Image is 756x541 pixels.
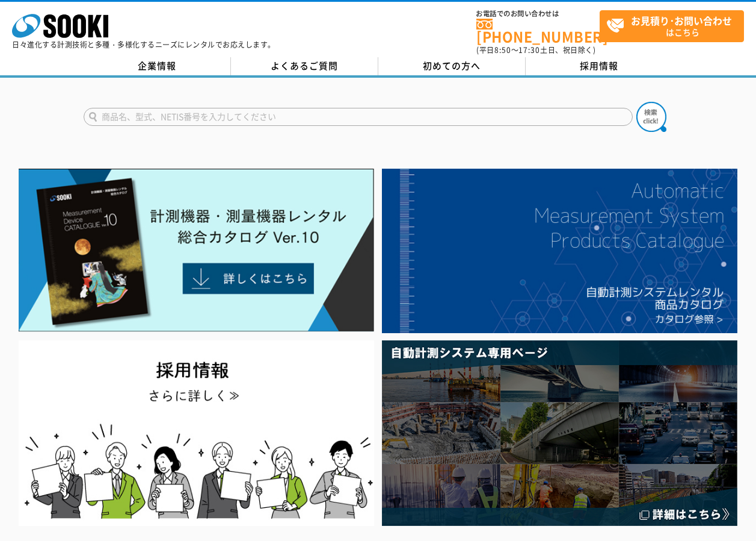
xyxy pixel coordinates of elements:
[19,340,374,525] img: SOOKI recruit
[636,102,666,132] img: btn_search.png
[19,169,374,332] img: Catalog Ver10
[606,11,743,41] span: はこちら
[518,45,540,55] span: 17:30
[476,19,600,43] a: [PHONE_NUMBER]
[378,57,526,75] a: 初めての方へ
[84,57,231,75] a: 企業情報
[476,45,595,55] span: (平日 ～ 土日、祝日除く)
[84,108,633,126] input: 商品名、型式、NETIS番号を入力してください
[382,169,737,333] img: 自動計測システムカタログ
[494,45,511,55] span: 8:50
[382,340,737,525] img: 自動計測システム専用ページ
[12,41,275,48] p: 日々進化する計測技術と多種・多様化するニーズにレンタルでお応えします。
[631,13,732,28] strong: お見積り･お問い合わせ
[423,59,481,72] span: 初めての方へ
[600,10,744,42] a: お見積り･お問い合わせはこちら
[476,10,600,17] span: お電話でのお問い合わせは
[231,57,378,75] a: よくあるご質問
[526,57,673,75] a: 採用情報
